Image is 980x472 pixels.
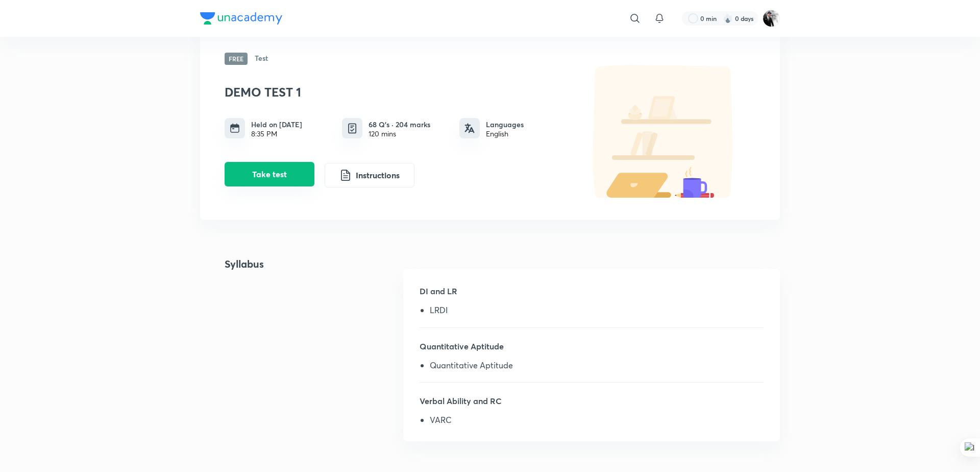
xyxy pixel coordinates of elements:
[430,415,764,429] li: VARC
[346,122,359,135] img: quiz info
[200,12,282,25] img: Company Logo
[255,53,268,65] h6: Test
[420,395,764,415] h5: Verbal Ability and RC
[420,340,764,361] h5: Quantitative Aptitude
[339,169,352,181] img: instruction
[225,162,314,186] button: Take test
[572,65,755,198] img: default
[200,256,264,453] h4: Syllabus
[369,130,430,138] div: 120 mins
[325,163,414,187] button: Instructions
[430,361,764,374] li: Quantitative Aptitude
[225,53,248,65] span: Free
[763,10,780,27] img: Nagesh M
[430,305,764,319] li: LRDI
[230,123,240,133] img: timing
[251,119,302,130] h6: Held on [DATE]
[420,285,764,305] h5: DI and LR
[225,85,567,100] h3: DEMO TEST 1
[251,130,302,138] div: 8:35 PM
[464,123,475,133] img: languages
[723,13,733,23] img: streak
[486,130,524,138] div: English
[369,119,430,130] h6: 68 Q’s · 204 marks
[486,119,524,130] h6: Languages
